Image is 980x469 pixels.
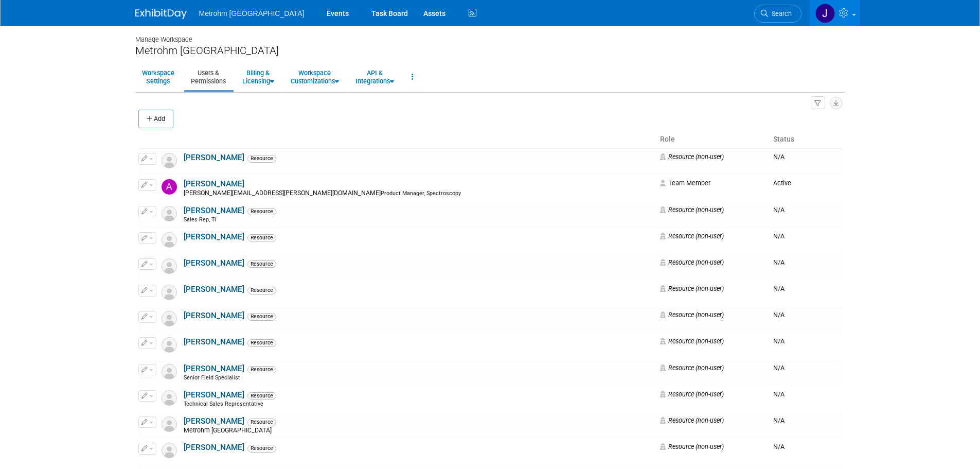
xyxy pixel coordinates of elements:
[184,285,244,294] a: [PERSON_NAME]
[656,131,769,148] th: Role
[660,311,724,319] span: Resource (non-user)
[184,153,244,162] a: [PERSON_NAME]
[135,26,845,44] div: Manage Workspace
[381,190,461,197] span: Product Manager, Spectroscopy
[184,374,240,381] span: Senior Field Specialist
[660,258,724,266] span: Resource (non-user)
[773,258,785,266] span: N/A
[162,258,177,274] img: Resource
[184,189,654,198] div: [PERSON_NAME][EMAIL_ADDRESS][PERSON_NAME][DOMAIN_NAME]
[660,232,724,240] span: Resource (non-user)
[768,10,792,18] span: Search
[184,364,244,373] a: [PERSON_NAME]
[184,311,244,320] a: [PERSON_NAME]
[162,232,177,248] img: Resource
[247,208,276,215] span: Resource
[754,5,801,23] a: Search
[184,216,216,223] span: Sales Rep, Ti
[773,179,791,187] span: Active
[769,131,842,148] th: Status
[660,153,724,161] span: Resource (non-user)
[184,443,244,452] a: [PERSON_NAME]
[162,443,177,458] img: Resource
[162,206,177,221] img: Resource
[247,234,276,241] span: Resource
[135,9,187,19] img: ExhibitDay
[660,390,724,398] span: Resource (non-user)
[162,311,177,326] img: Resource
[184,401,263,407] span: Technical Sales Representative
[162,153,177,168] img: Resource
[773,364,785,372] span: N/A
[184,232,244,241] a: [PERSON_NAME]
[247,392,276,399] span: Resource
[247,155,276,162] span: Resource
[660,179,710,187] span: Team Member
[660,364,724,372] span: Resource (non-user)
[247,313,276,320] span: Resource
[773,337,785,345] span: N/A
[660,337,724,345] span: Resource (non-user)
[349,64,401,90] a: API &Integrations
[773,206,785,214] span: N/A
[162,390,177,406] img: Resource
[773,390,785,398] span: N/A
[184,64,233,90] a: Users &Permissions
[247,287,276,294] span: Resource
[247,339,276,346] span: Resource
[773,416,785,424] span: N/A
[773,153,785,161] span: N/A
[184,206,244,215] a: [PERSON_NAME]
[773,443,785,450] span: N/A
[135,44,845,57] div: Metrohm [GEOGRAPHIC_DATA]
[660,443,724,450] span: Resource (non-user)
[773,311,785,319] span: N/A
[247,366,276,373] span: Resource
[199,9,305,18] span: Metrohm [GEOGRAPHIC_DATA]
[162,179,177,195] img: Adam Hopkins
[135,64,181,90] a: WorkspaceSettings
[247,260,276,268] span: Resource
[660,416,724,424] span: Resource (non-user)
[184,416,244,426] a: [PERSON_NAME]
[162,364,177,379] img: Resource
[815,4,835,23] img: Joanne Yam
[138,110,173,128] button: Add
[236,64,281,90] a: Billing &Licensing
[184,179,244,188] a: [PERSON_NAME]
[247,419,276,426] span: Resource
[162,337,177,353] img: Resource
[773,232,785,240] span: N/A
[184,337,244,346] a: [PERSON_NAME]
[162,285,177,300] img: Resource
[184,258,244,268] a: [PERSON_NAME]
[284,64,346,90] a: WorkspaceCustomizations
[660,206,724,214] span: Resource (non-user)
[247,445,276,452] span: Resource
[773,285,785,292] span: N/A
[184,427,275,434] span: Metrohm [GEOGRAPHIC_DATA]
[162,416,177,432] img: Resource
[660,285,724,292] span: Resource (non-user)
[184,390,244,399] a: [PERSON_NAME]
